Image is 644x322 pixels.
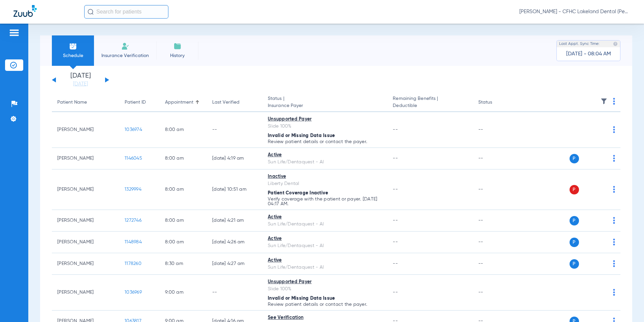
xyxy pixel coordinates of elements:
img: group-dot-blue.svg [613,186,615,193]
img: filter.svg [601,98,607,105]
input: Search for patients [84,5,168,19]
div: Active [268,257,382,264]
div: Patient ID [125,99,146,106]
div: Last Verified [212,99,257,106]
div: Sun Life/Dentaquest - AI [268,221,382,228]
td: -- [473,112,518,148]
td: [DATE] 4:21 AM [207,210,262,232]
span: 1036974 [125,127,142,132]
div: Unsupported Payer [268,116,382,123]
img: Zuub Logo [13,5,37,17]
span: P [570,238,579,247]
div: Patient Name [57,99,87,106]
span: P [570,259,579,269]
span: [PERSON_NAME] - CFHC Lakeland Dental (Peds) [519,8,631,15]
span: Invalid or Missing Data Issue [268,133,335,138]
span: 1178260 [125,261,141,266]
td: [DATE] 4:26 AM [207,232,262,253]
div: Appointment [165,99,193,106]
img: hamburger-icon [9,29,20,37]
span: Invalid or Missing Data Issue [268,296,335,301]
div: Unsupported Payer [268,278,382,286]
img: group-dot-blue.svg [613,155,615,162]
th: Status [473,93,518,112]
div: Inactive [268,173,382,180]
p: Verify coverage with the patient or payer. [DATE] 04:17 AM. [268,197,382,206]
img: History [173,42,182,50]
td: 8:00 AM [160,112,207,148]
td: -- [473,232,518,253]
img: group-dot-blue.svg [613,217,615,224]
span: P [570,185,579,194]
td: 8:00 AM [160,148,207,169]
div: Patient Name [57,99,114,106]
span: Last Appt. Sync Time: [559,41,600,47]
span: Patient Coverage Inactive [268,191,328,195]
td: -- [207,275,262,311]
td: 8:30 AM [160,253,207,275]
li: [DATE] [60,73,101,87]
span: -- [393,187,398,192]
td: -- [207,112,262,148]
span: Schedule [57,52,89,59]
img: group-dot-blue.svg [613,239,615,245]
td: [PERSON_NAME] [52,148,119,169]
span: -- [393,240,398,244]
div: Patient ID [125,99,154,106]
span: History [161,52,193,59]
div: Active [268,235,382,242]
td: [DATE] 4:19 AM [207,148,262,169]
div: Sun Life/Dentaquest - AI [268,242,382,249]
td: -- [473,148,518,169]
iframe: Chat Widget [610,290,644,322]
div: Last Verified [212,99,239,106]
div: Slide 100% [268,123,382,130]
img: group-dot-blue.svg [613,289,615,296]
img: group-dot-blue.svg [613,260,615,267]
td: -- [473,253,518,275]
div: Active [268,214,382,221]
span: -- [393,127,398,132]
span: -- [393,218,398,223]
div: Appointment [165,99,201,106]
div: Active [268,152,382,159]
img: group-dot-blue.svg [613,126,615,133]
img: Search Icon [88,9,94,15]
div: Sun Life/Dentaquest - AI [268,159,382,166]
span: 1036969 [125,290,142,295]
span: -- [393,261,398,266]
span: [DATE] - 08:04 AM [566,51,611,57]
span: 1146045 [125,156,142,161]
span: 1329994 [125,187,141,192]
span: -- [393,156,398,161]
img: group-dot-blue.svg [613,98,615,105]
td: -- [473,275,518,311]
span: -- [393,290,398,295]
td: -- [473,210,518,232]
td: 8:00 AM [160,169,207,210]
a: [DATE] [60,81,101,87]
span: P [570,154,579,163]
td: [DATE] 10:51 AM [207,169,262,210]
div: See Verification [268,314,382,321]
span: Deductible [393,102,467,109]
img: Manual Insurance Verification [121,42,129,50]
div: Slide 100% [268,286,382,293]
div: Sun Life/Dentaquest - AI [268,264,382,271]
td: [PERSON_NAME] [52,253,119,275]
td: [PERSON_NAME] [52,169,119,210]
td: [PERSON_NAME] [52,232,119,253]
span: Insurance Verification [99,52,151,59]
td: [PERSON_NAME] [52,275,119,311]
img: last sync help info [613,42,618,46]
span: 1272746 [125,218,141,223]
p: Review patient details or contact the payer. [268,139,382,144]
div: Liberty Dental [268,180,382,187]
th: Remaining Benefits | [387,93,473,112]
img: Schedule [69,42,77,50]
p: Review patient details or contact the payer. [268,302,382,307]
span: P [570,216,579,225]
span: 1148984 [125,240,142,244]
td: [DATE] 4:27 AM [207,253,262,275]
